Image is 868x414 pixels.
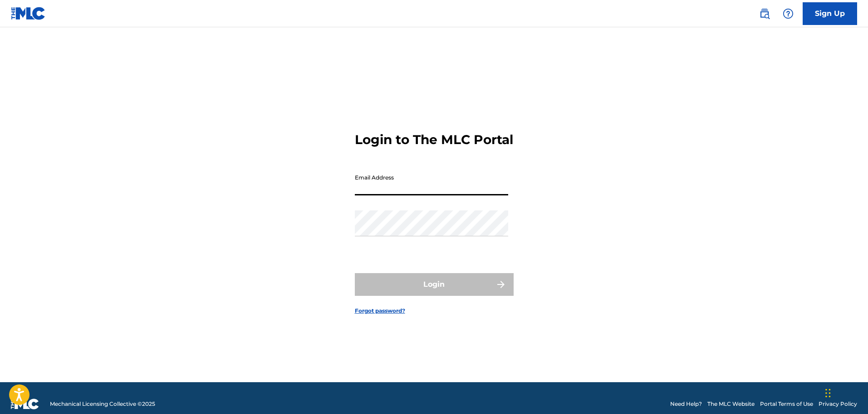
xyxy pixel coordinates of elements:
[819,400,857,408] a: Privacy Policy
[707,400,755,408] a: The MLC Website
[755,5,774,23] a: Public Search
[11,7,46,20] img: MLC Logo
[759,8,770,19] img: search
[355,307,405,315] a: Forgot password?
[803,2,857,25] a: Sign Up
[823,370,868,414] iframe: Chat Widget
[779,5,797,23] div: Help
[825,379,831,407] div: Drag
[670,400,702,408] a: Need Help?
[50,400,155,408] span: Mechanical Licensing Collective © 2025
[760,400,813,408] a: Portal Terms of Use
[783,8,794,19] img: help
[11,399,39,409] img: logo
[355,132,513,148] h3: Login to The MLC Portal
